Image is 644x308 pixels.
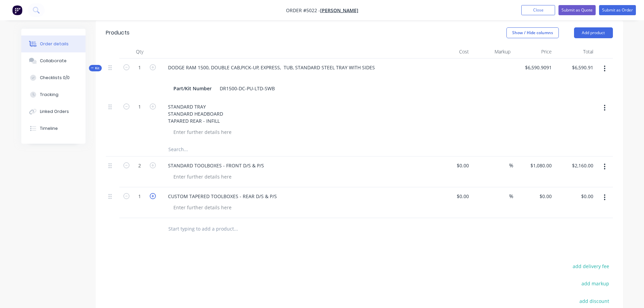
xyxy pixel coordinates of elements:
[21,52,86,69] button: Collaborate
[40,109,69,115] div: Linked Orders
[576,297,613,306] button: add discount
[40,92,58,98] div: Tracking
[578,279,613,288] button: add markup
[21,103,86,120] button: Linked Orders
[521,5,555,15] button: Close
[574,27,613,38] button: Add product
[509,192,513,200] span: %
[171,84,214,93] div: Part/Kit Number
[21,120,86,137] button: Timeline
[554,45,596,58] div: Total
[12,5,22,15] img: Factory
[163,63,380,72] div: DODGE RAM 1500, DOUBLE CAB,PICK-UP, EXPRESS, TUB, STANDARD STEEL TRAY WITH SIDES
[168,143,303,156] input: Search...
[21,69,86,86] button: Checklists 0/0
[569,262,613,271] button: add delivery fee
[21,35,86,52] button: Order details
[40,125,58,132] div: Timeline
[558,5,596,15] button: Submit as Quote
[506,27,559,38] button: Show / Hide columns
[509,162,513,169] span: %
[472,45,513,58] div: Markup
[513,45,555,58] div: Price
[40,41,69,47] div: Order details
[168,222,303,236] input: Start typing to add a product...
[21,86,86,103] button: Tracking
[217,84,278,93] div: DR1500-DC-PU-LTD-SWB
[163,161,269,170] div: STANDARD TOOLBOXES - FRONT D/S & P/S
[91,66,100,71] span: Kit
[40,75,70,81] div: Checklists 0/0
[163,191,282,201] div: CUSTOM TAPERED TOOLBOXES - REAR D/S & P/S
[40,58,67,64] div: Collaborate
[119,45,160,58] div: Qty
[430,45,472,58] div: Cost
[163,102,229,126] div: STANDARD TRAY STANDARD HEADBOARD TAPARED REAR - INFILL
[286,7,320,14] span: Order #5022 -
[320,7,358,14] a: [PERSON_NAME]
[106,29,129,37] div: Products
[89,65,102,71] div: Kit
[599,5,636,15] button: Submit as Order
